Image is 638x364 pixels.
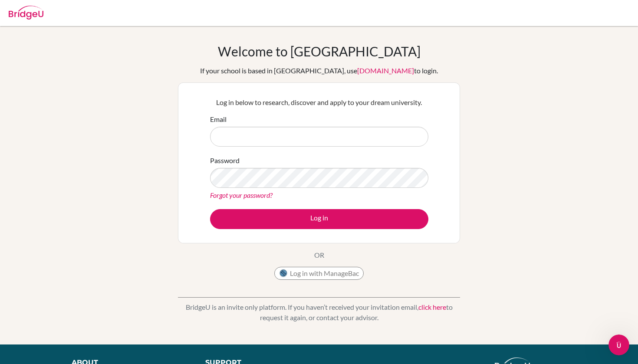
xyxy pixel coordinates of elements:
[274,267,364,280] button: Log in with ManageBac
[357,66,414,75] a: [DOMAIN_NAME]
[210,209,428,229] button: Log in
[608,334,629,355] iframe: Intercom live chat
[418,303,446,311] a: click here
[178,302,460,323] p: BridgeU is an invite only platform. If you haven’t received your invitation email, to request it ...
[314,250,324,260] p: OR
[200,66,438,76] div: If your school is based in [GEOGRAPHIC_DATA], use to login.
[210,97,428,108] p: Log in below to research, discover and apply to your dream university.
[210,191,273,199] a: Forgot your password?
[210,114,227,125] label: Email
[9,6,43,20] img: Bridge-U
[210,155,240,166] label: Password
[218,43,421,59] h1: Welcome to [GEOGRAPHIC_DATA]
